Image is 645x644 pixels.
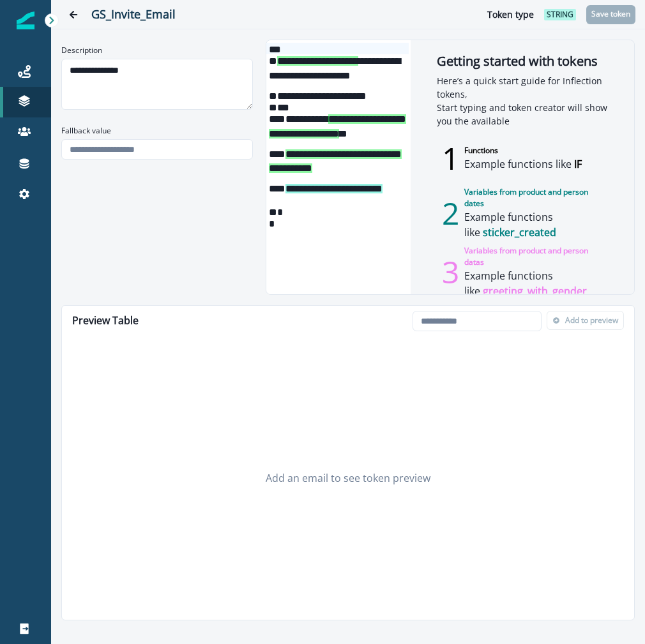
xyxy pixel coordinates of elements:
[266,470,430,486] p: Add an email to see token preview
[61,45,102,56] p: Description
[437,74,608,128] p: Here’s a quick start guide for Inflection tokens, Start typing and token creator will show you th...
[487,8,534,21] p: Token type
[437,249,464,295] p: 3
[464,186,608,209] p: Variables from product and person dates
[547,311,624,330] button: Add to preview
[586,5,635,24] button: Save token
[61,2,86,27] button: Go back
[464,145,582,156] p: Functions
[464,245,608,268] p: Variables from product and person datas
[437,54,608,69] h2: Getting started with tokens
[464,156,582,172] p: Example functions like
[544,9,576,20] span: string
[91,8,462,22] h2: GS_Invite_Email
[17,11,34,29] img: Inflection
[483,284,587,298] span: greeting_with_gender
[565,316,618,325] p: Add to preview
[591,10,630,19] p: Save token
[464,268,608,299] p: Example functions like
[67,310,144,332] h2: Preview Table
[483,225,556,239] span: sticker_created
[574,157,582,171] span: IF
[464,209,608,240] p: Example functions like
[437,190,464,236] p: 2
[61,125,111,137] p: Fallback value
[437,135,464,181] p: 1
